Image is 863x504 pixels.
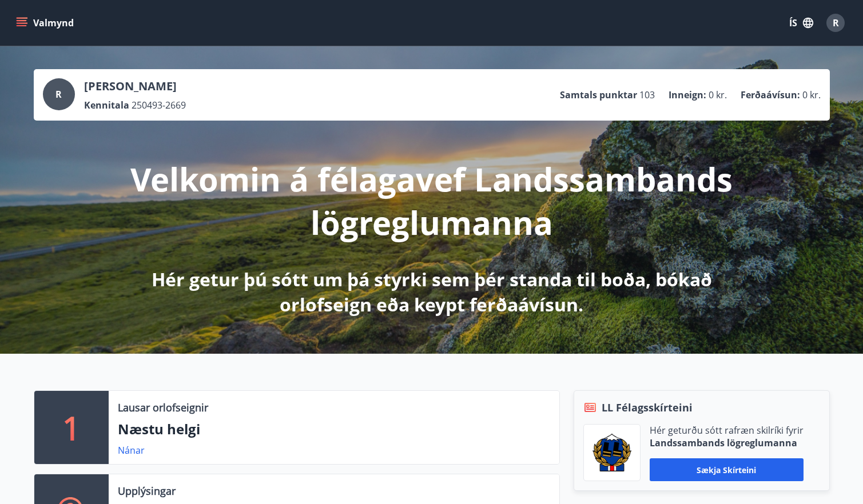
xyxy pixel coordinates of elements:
span: 250493-2669 [132,99,186,111]
button: ÍS [783,13,820,33]
a: Nánar [118,444,145,457]
img: 1cqKbADZNYZ4wXUG0EC2JmCwhQh0Y6EN22Kw4FTY.png [592,434,631,471]
p: 1 [62,406,81,449]
p: Samtals punktar [560,89,637,101]
span: 103 [639,89,655,101]
p: Ferðaávísun : [741,89,800,101]
p: Inneign : [669,89,706,101]
p: Upplýsingar [118,483,176,498]
span: R [55,88,62,101]
button: R [822,9,849,37]
p: Hér getur þú sótt um þá styrki sem þér standa til boða, bókað orlofseign eða keypt ferðaávísun. [130,267,734,317]
p: Hér geturðu sótt rafræn skilríki fyrir [650,424,804,437]
p: Velkomin á félagavef Landssambands lögreglumanna [130,157,734,244]
p: Kennitala [84,99,129,111]
span: LL Félagsskírteini [602,400,693,415]
button: menu [14,13,78,33]
button: Sækja skírteini [650,458,804,481]
p: Landssambands lögreglumanna [650,437,804,449]
span: R [833,17,839,29]
p: Lausar orlofseignir [118,400,208,415]
span: 0 kr. [802,89,821,101]
span: 0 kr. [709,89,727,101]
p: Næstu helgi [118,419,550,439]
p: [PERSON_NAME] [84,78,186,94]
